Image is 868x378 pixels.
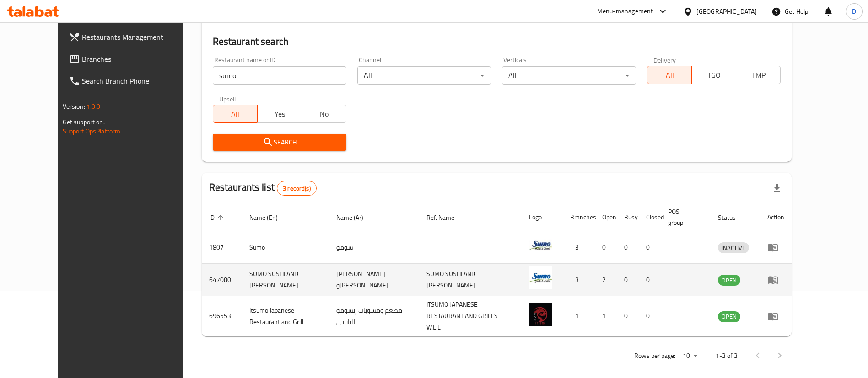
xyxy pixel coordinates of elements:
[617,203,639,231] th: Busy
[63,125,121,137] a: Support.OpsPlatform
[357,66,491,85] div: All
[213,134,346,151] button: Search
[718,243,749,253] span: INACTIVE
[529,303,552,326] img: Itsumo Japanese Restaurant and Grill
[617,231,639,264] td: 0
[522,203,563,231] th: Logo
[213,66,346,85] input: Search for restaurant name or ID..
[219,96,236,102] label: Upsell
[329,231,419,264] td: سومو
[306,107,343,121] span: No
[639,203,661,231] th: Closed
[63,101,85,112] span: Version:
[716,350,738,362] p: 1-3 of 3
[852,6,856,16] span: D
[691,66,736,84] button: TGO
[257,105,302,123] button: Yes
[718,275,740,286] div: OPEN
[209,212,226,223] span: ID
[679,349,701,363] div: Rows per page:
[563,231,595,264] td: 3
[639,296,661,336] td: 0
[653,57,676,63] label: Delivery
[419,296,522,336] td: ITSUMO JAPANESE RESTAURANT AND GRILLS W.L.L
[202,296,242,336] td: 696553
[767,311,784,322] div: Menu
[202,264,242,296] td: 647080
[718,242,749,253] div: INACTIVE
[86,101,101,112] span: 1.0.0
[63,116,105,128] span: Get support on:
[82,75,196,86] span: Search Branch Phone
[740,69,777,82] span: TMP
[242,231,329,264] td: Sumo
[718,311,740,322] div: OPEN
[766,177,788,199] div: Export file
[595,296,617,336] td: 1
[718,275,740,286] span: OPEN
[696,6,757,16] div: [GEOGRAPHIC_DATA]
[213,35,781,48] h2: Restaurant search
[718,212,748,223] span: Status
[62,70,203,92] a: Search Branch Phone
[217,107,254,121] span: All
[647,66,692,84] button: All
[426,212,466,223] span: Ref. Name
[202,203,792,336] table: enhanced table
[82,32,196,43] span: Restaurants Management
[242,296,329,336] td: Itsumo Japanese Restaurant and Grill
[563,296,595,336] td: 1
[595,203,617,231] th: Open
[277,181,317,196] div: Total records count
[651,69,688,82] span: All
[213,105,258,123] button: All
[220,137,339,148] span: Search
[639,264,661,296] td: 0
[617,296,639,336] td: 0
[767,242,784,253] div: Menu
[718,311,740,322] span: OPEN
[329,296,419,336] td: مطعم ومشويات إتسومو الياباني
[82,53,196,64] span: Branches
[302,105,346,123] button: No
[529,266,552,289] img: SUMO SUSHI AND BENTO
[209,181,317,196] h2: Restaurants list
[695,69,733,82] span: TGO
[736,66,781,84] button: TMP
[62,48,203,70] a: Branches
[634,350,675,362] p: Rows per page:
[760,203,792,231] th: Action
[277,184,316,193] span: 3 record(s)
[668,206,700,228] span: POS group
[563,264,595,296] td: 3
[62,26,203,48] a: Restaurants Management
[242,264,329,296] td: SUMO SUSHI AND [PERSON_NAME]
[597,6,653,17] div: Menu-management
[202,231,242,264] td: 1807
[617,264,639,296] td: 0
[639,231,661,264] td: 0
[261,107,298,121] span: Yes
[595,264,617,296] td: 2
[529,234,552,257] img: Sumo
[502,66,636,85] div: All
[595,231,617,264] td: 0
[419,264,522,296] td: SUMO SUSHI AND [PERSON_NAME]
[767,274,784,285] div: Menu
[329,264,419,296] td: [PERSON_NAME] و[PERSON_NAME]
[563,203,595,231] th: Branches
[249,212,290,223] span: Name (En)
[336,212,375,223] span: Name (Ar)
